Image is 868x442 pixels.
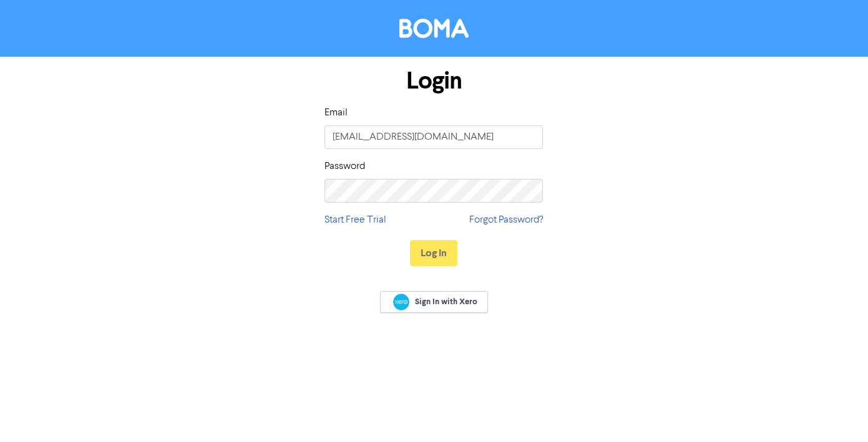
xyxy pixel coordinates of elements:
[410,240,457,266] button: Log In
[393,294,409,310] img: Xero logo
[324,159,365,174] label: Password
[324,67,543,95] h1: Login
[324,105,348,120] label: Email
[399,19,469,38] img: BOMA Logo
[380,291,487,313] a: Sign In with Xero
[415,296,477,307] span: Sign In with Xero
[806,382,868,442] iframe: Chat Widget
[469,213,543,228] a: Forgot Password?
[324,213,386,228] a: Start Free Trial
